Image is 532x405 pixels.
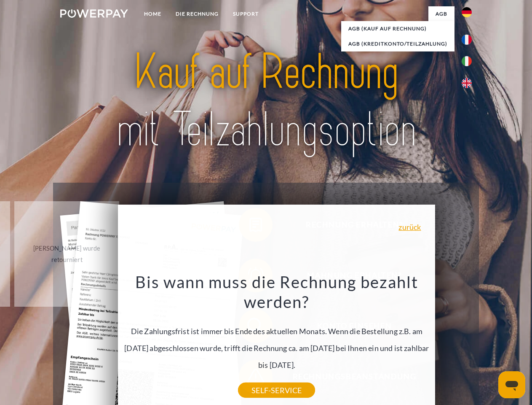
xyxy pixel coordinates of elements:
[123,272,430,312] h3: Bis wann muss die Rechnung bezahlt werden?
[462,56,472,66] img: it
[19,243,114,265] div: [PERSON_NAME] wurde retourniert
[238,383,315,398] a: SELF-SERVICE
[341,21,454,36] a: AGB (Kauf auf Rechnung)
[226,6,266,22] a: SUPPORT
[123,272,430,390] div: Die Zahlungsfrist ist immer bis Ende des aktuellen Monats. Wenn die Bestellung z.B. am [DATE] abg...
[462,78,472,88] img: en
[498,371,525,398] iframe: Schaltfläche zum Öffnen des Messaging-Fensters
[428,6,454,22] a: agb
[398,223,421,231] a: zurück
[80,40,452,162] img: title-powerpay_de.svg
[341,36,454,51] a: AGB (Kreditkonto/Teilzahlung)
[137,6,168,22] a: Home
[168,6,226,22] a: DIE RECHNUNG
[462,7,472,17] img: de
[462,35,472,45] img: fr
[60,9,128,18] img: logo-powerpay-white.svg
